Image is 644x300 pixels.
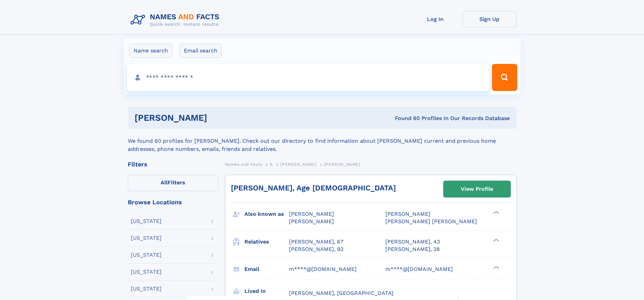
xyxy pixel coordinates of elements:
span: [PERSON_NAME] [289,211,334,217]
h3: Also known as [244,208,289,220]
a: [PERSON_NAME], Age [DEMOGRAPHIC_DATA] [231,184,396,192]
label: Name search [129,44,172,58]
img: Logo Names and Facts [128,11,225,29]
div: Filters [128,161,218,167]
span: All [161,179,168,186]
a: Sign Up [462,11,517,27]
a: [PERSON_NAME], 28 [385,246,440,253]
a: View Profile [444,181,510,197]
div: [US_STATE] [131,235,162,241]
input: search input [127,64,489,91]
label: Filters [128,175,218,191]
span: [PERSON_NAME] [324,162,360,167]
label: Email search [180,44,222,58]
div: We found 60 profiles for [PERSON_NAME]. Check out our directory to find information about [PERSON... [128,129,517,153]
span: K [270,162,273,167]
div: View Profile [461,181,493,197]
a: [PERSON_NAME], 92 [289,246,343,253]
div: [US_STATE] [131,286,162,292]
span: [PERSON_NAME] [PERSON_NAME] [385,218,477,225]
h3: Email [244,263,289,275]
span: [PERSON_NAME], [GEOGRAPHIC_DATA] [289,290,393,296]
div: [US_STATE] [131,269,162,275]
div: ❯ [492,265,500,270]
a: [PERSON_NAME], 43 [385,238,440,246]
span: [PERSON_NAME] [385,211,430,217]
h3: Lived in [244,285,289,297]
div: [US_STATE] [131,252,162,258]
div: ❯ [492,210,500,215]
span: [PERSON_NAME] [280,162,316,167]
a: Names and Facts [225,160,262,168]
div: Found 60 Profiles In Our Records Database [301,115,510,122]
a: K [270,160,273,168]
div: [US_STATE] [131,218,162,224]
a: [PERSON_NAME], 67 [289,238,343,246]
a: Log In [408,11,462,27]
div: ❯ [492,238,500,242]
span: [PERSON_NAME] [289,218,334,225]
button: Search Button [492,64,517,91]
div: Browse Locations [128,199,218,205]
h3: Relatives [244,236,289,248]
h1: [PERSON_NAME] [135,114,301,122]
a: [PERSON_NAME] [280,160,316,168]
